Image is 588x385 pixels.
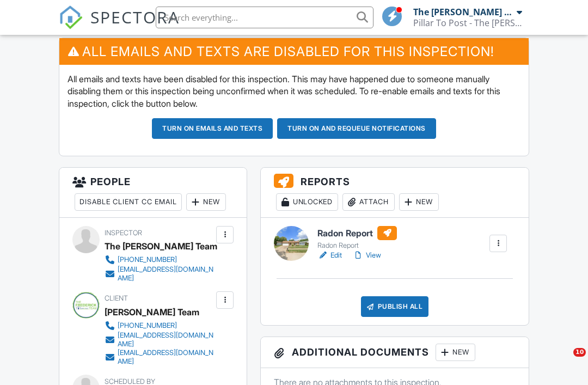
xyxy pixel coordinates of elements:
[118,321,177,330] div: [PHONE_NUMBER]
[59,168,247,218] h3: People
[317,241,397,250] div: Radon Report
[317,226,397,250] a: Radon Report Radon Report
[105,304,199,320] div: [PERSON_NAME] Team
[551,348,577,374] iframe: Intercom live chat
[59,5,83,29] img: The Best Home Inspection Software - Spectora
[277,118,436,139] button: Turn on and Requeue Notifications
[276,193,338,211] div: Unlocked
[59,38,529,65] h3: All emails and texts are disabled for this inspection!
[361,296,429,317] div: Publish All
[118,331,213,349] div: [EMAIL_ADDRESS][DOMAIN_NAME]
[573,348,586,357] span: 10
[186,193,226,211] div: New
[105,349,213,366] a: [EMAIL_ADDRESS][DOMAIN_NAME]
[105,294,128,302] span: Client
[105,331,213,349] a: [EMAIL_ADDRESS][DOMAIN_NAME]
[90,5,180,28] span: SPECTORA
[59,15,180,38] a: SPECTORA
[118,349,213,366] div: [EMAIL_ADDRESS][DOMAIN_NAME]
[317,226,397,240] h6: Radon Report
[261,168,529,218] h3: Reports
[413,7,514,17] div: The [PERSON_NAME] Team
[353,250,381,261] a: View
[105,238,217,254] div: The [PERSON_NAME] Team
[68,73,520,109] p: All emails and texts have been disabled for this inspection. This may have happened due to someon...
[118,265,213,283] div: [EMAIL_ADDRESS][DOMAIN_NAME]
[413,17,522,28] div: Pillar To Post - The Frederick Team
[105,265,213,283] a: [EMAIL_ADDRESS][DOMAIN_NAME]
[399,193,439,211] div: New
[105,229,142,237] span: Inspector
[261,337,529,368] h3: Additional Documents
[105,320,213,331] a: [PHONE_NUMBER]
[118,255,177,264] div: [PHONE_NUMBER]
[317,250,342,261] a: Edit
[342,193,395,211] div: Attach
[75,193,182,211] div: Disable Client CC Email
[105,254,213,265] a: [PHONE_NUMBER]
[156,7,373,28] input: Search everything...
[152,118,273,139] button: Turn on emails and texts
[436,344,475,361] div: New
